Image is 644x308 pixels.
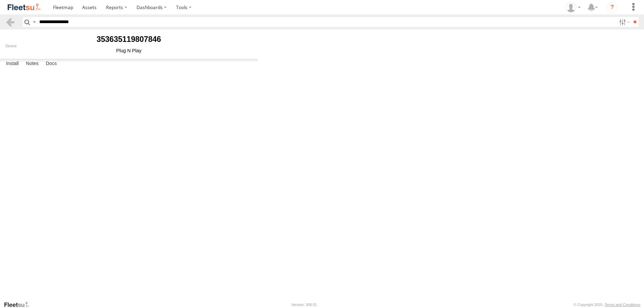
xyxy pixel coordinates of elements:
[563,2,583,12] div: Muhammad Babar Raza
[22,59,42,68] label: Notes
[7,3,42,12] img: fleetsu-logo-horizontal.svg
[3,59,22,68] label: Install
[605,303,640,307] a: Terms and Conditions
[97,35,161,44] b: 353635119807846
[42,59,60,68] label: Docs
[607,2,618,13] i: ?
[5,17,15,27] a: Back to previous Page
[574,303,640,307] div: © Copyright 2025 -
[5,48,252,53] div: Plug N Play
[4,301,35,308] a: Visit our Website
[291,303,317,307] div: Version: 308.01
[5,44,252,48] div: Device
[616,17,631,27] label: Search Filter Options
[32,17,37,27] label: Search Query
